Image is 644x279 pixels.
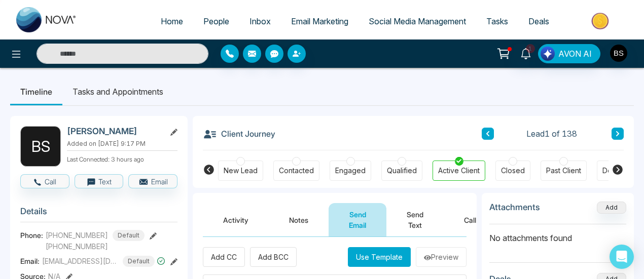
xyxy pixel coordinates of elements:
a: Tasks [476,12,518,31]
img: User Avatar [610,45,627,62]
button: Call [20,174,69,188]
button: Add BCC [250,247,297,267]
h2: [PERSON_NAME] [67,126,161,136]
button: Email [128,174,177,188]
span: Add [597,203,626,211]
a: People [193,12,239,31]
span: Email Marketing [291,16,348,26]
button: Send Text [386,203,444,236]
div: Engaged [335,166,366,176]
div: Active Client [438,166,480,176]
img: Market-place.gif [564,10,638,32]
button: Text [75,174,124,188]
h3: Client Journey [203,126,275,141]
p: Added on [DATE] 9:17 PM [67,139,177,148]
span: 1 [526,44,535,53]
span: Deals [528,16,549,26]
span: AVON AI [558,48,592,60]
button: Send Email [329,203,386,236]
div: Contacted [279,166,314,176]
span: People [203,16,229,26]
div: Closed [501,166,525,176]
div: New Lead [224,166,258,176]
span: Inbox [249,16,271,26]
button: Use Template [348,247,411,267]
div: Qualified [387,166,417,176]
a: Deals [518,12,559,31]
span: Home [161,16,183,26]
span: Default [123,256,155,267]
button: Add CC [203,247,245,267]
img: Nova CRM Logo [16,7,77,32]
a: Home [151,12,193,31]
a: 1 [514,44,538,62]
span: Email: [20,256,40,266]
button: Call [444,203,496,236]
span: [EMAIL_ADDRESS][DOMAIN_NAME] [42,256,118,266]
p: Last Connected: 3 hours ago [67,153,177,164]
button: Add [597,202,626,214]
li: Timeline [10,78,62,105]
h3: Attachments [489,202,540,212]
a: Inbox [239,12,281,31]
p: No attachments found [489,224,626,244]
li: Tasks and Appointments [62,78,173,105]
span: Lead 1 of 138 [526,128,577,140]
span: [PHONE_NUMBER] [46,241,145,252]
div: B S [20,126,61,167]
img: Lead Flow [541,47,555,61]
button: Preview [416,247,467,267]
div: Open Intercom Messenger [610,245,634,269]
button: Activity [203,203,269,236]
a: Email Marketing [281,12,359,31]
span: Tasks [486,16,508,26]
span: Phone: [20,230,43,241]
h3: Details [20,206,177,222]
button: AVON AI [538,44,600,63]
span: Social Media Management [369,16,466,26]
span: [PHONE_NUMBER] [46,230,108,241]
div: Past Client [546,166,581,176]
button: Notes [269,203,329,236]
span: Default [113,230,145,241]
a: Social Media Management [359,12,476,31]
